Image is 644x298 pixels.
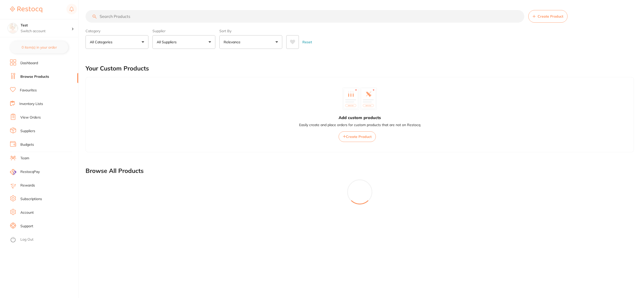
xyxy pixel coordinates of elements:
button: Relevance [219,35,282,49]
a: Account [20,210,34,215]
label: Sort By [219,29,282,33]
span: RestocqPay [20,169,40,174]
button: All Categories [86,35,148,49]
input: Search Products [86,10,524,23]
img: custom_product_2 [360,87,377,110]
h2: Browse All Products [86,167,144,174]
a: Budgets [20,142,34,147]
a: Browse Products [20,74,49,79]
p: All Categories [90,40,114,45]
a: Favourites [20,88,37,93]
a: Team [20,156,29,161]
button: Reset [301,35,313,49]
img: Restocq Logo [10,7,42,13]
p: Switch account [21,29,71,34]
p: Relevance [224,40,243,45]
label: Category [86,29,148,33]
button: All Suppliers [152,35,215,49]
h4: Test [21,23,71,28]
img: RestocqPay [10,169,16,175]
a: Rewards [20,183,35,188]
button: 0 item(s) in your order [10,41,68,53]
a: Inventory Lists [19,101,43,106]
button: Create Product [339,131,376,142]
h3: Add custom products [339,115,381,120]
img: custom_product_1 [343,87,359,110]
p: All Suppliers [157,40,179,45]
a: View Orders [20,115,41,120]
a: Support [20,224,33,229]
span: Create Product [346,134,372,139]
a: Log Out [20,237,33,242]
span: Create Product [538,14,563,18]
a: Restocq Logo [10,4,42,15]
button: Create Product [528,10,568,23]
a: Suppliers [20,129,35,134]
a: Subscriptions [20,197,42,202]
h2: Your Custom Products [86,65,149,72]
a: Dashboard [20,61,38,66]
img: Test [8,23,18,33]
button: Log Out [10,236,77,244]
a: RestocqPay [10,169,40,175]
label: Supplier [152,29,215,33]
p: Easily create and place orders for custom products that are not on Restocq [299,123,420,128]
